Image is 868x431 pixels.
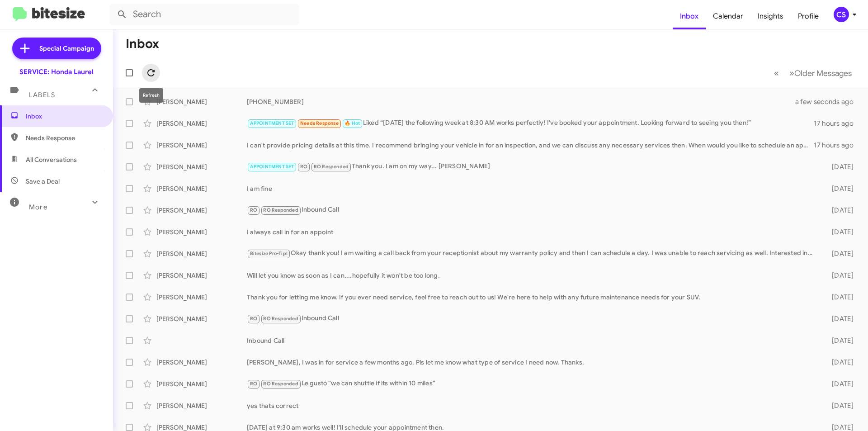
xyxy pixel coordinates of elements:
[817,227,861,237] div: [DATE]
[794,68,852,78] span: Older Messages
[817,336,861,345] div: [DATE]
[19,67,94,76] div: SERVICE: Honda Laurel
[247,358,817,367] div: [PERSON_NAME], I was in for service a few months ago. Pls let me know what type of service I need...
[156,249,247,258] div: [PERSON_NAME]
[247,271,817,280] div: Will let you know as soon as I can....hopefully it won't be too long.
[247,118,814,128] div: Liked “[DATE] the following week at 8:30 AM works perfectly! I've booked your appointment. Lookin...
[807,97,861,106] div: a few seconds ago
[706,3,750,29] a: Calendar
[247,97,807,106] div: [PHONE_NUMBER]
[300,164,307,170] span: RO
[300,120,339,126] span: Needs Response
[263,207,298,213] span: RO Responded
[26,177,60,186] span: Save a Deal
[156,141,247,150] div: [PERSON_NAME]
[263,381,298,387] span: RO Responded
[817,401,861,410] div: [DATE]
[156,293,247,302] div: [PERSON_NAME]
[263,316,298,322] span: RO Responded
[156,271,247,280] div: [PERSON_NAME]
[784,64,857,82] button: Next
[247,205,817,215] div: Inbound Call
[156,358,247,367] div: [PERSON_NAME]
[247,248,817,259] div: Okay thank you! I am waiting a call back from your receptionist about my warranty policy and then...
[789,67,794,79] span: »
[769,64,784,82] button: Previous
[247,336,817,345] div: Inbound Call
[247,184,817,193] div: I am fine
[156,401,247,410] div: [PERSON_NAME]
[250,207,257,213] span: RO
[817,293,861,302] div: [DATE]
[250,164,294,170] span: APPOINTMENT SET
[156,162,247,171] div: [PERSON_NAME]
[250,251,288,256] span: Bitesize Pro-Tip!
[29,91,55,99] span: Labels
[156,97,247,106] div: [PERSON_NAME]
[109,4,299,25] input: Search
[247,401,817,410] div: yes thats correct
[250,381,257,387] span: RO
[817,379,861,388] div: [DATE]
[156,227,247,237] div: [PERSON_NAME]
[126,37,159,51] h1: Inbox
[817,249,861,258] div: [DATE]
[29,203,47,211] span: More
[769,64,857,82] nav: Page navigation example
[139,88,163,103] div: Refresh
[817,271,861,280] div: [DATE]
[156,206,247,215] div: [PERSON_NAME]
[814,119,861,128] div: 17 hours ago
[26,112,103,121] span: Inbox
[826,7,858,22] button: CS
[673,3,706,29] a: Inbox
[834,7,849,22] div: CS
[314,164,349,170] span: RO Responded
[791,3,826,29] a: Profile
[814,141,861,150] div: 17 hours ago
[156,119,247,128] div: [PERSON_NAME]
[39,44,94,53] span: Special Campaign
[247,313,817,324] div: Inbound Call
[156,184,247,193] div: [PERSON_NAME]
[247,379,817,389] div: Le gustó “we can shuttle if its within 10 miles”
[817,314,861,323] div: [DATE]
[12,38,101,59] a: Special Campaign
[26,133,103,142] span: Needs Response
[250,316,257,322] span: RO
[247,161,817,172] div: Thank you. I am on my way... [PERSON_NAME]
[750,3,791,29] a: Insights
[247,227,817,237] div: I always call in for an appoint
[247,293,817,302] div: Thank you for letting me know. If you ever need service, feel free to reach out to us! We're here...
[817,358,861,367] div: [DATE]
[247,141,814,150] div: I can't provide pricing details at this time. I recommend bringing your vehicle in for an inspect...
[817,206,861,215] div: [DATE]
[817,162,861,171] div: [DATE]
[774,67,779,79] span: «
[250,120,294,126] span: APPOINTMENT SET
[817,184,861,193] div: [DATE]
[156,314,247,323] div: [PERSON_NAME]
[26,155,77,164] span: All Conversations
[156,379,247,388] div: [PERSON_NAME]
[344,120,360,126] span: 🔥 Hot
